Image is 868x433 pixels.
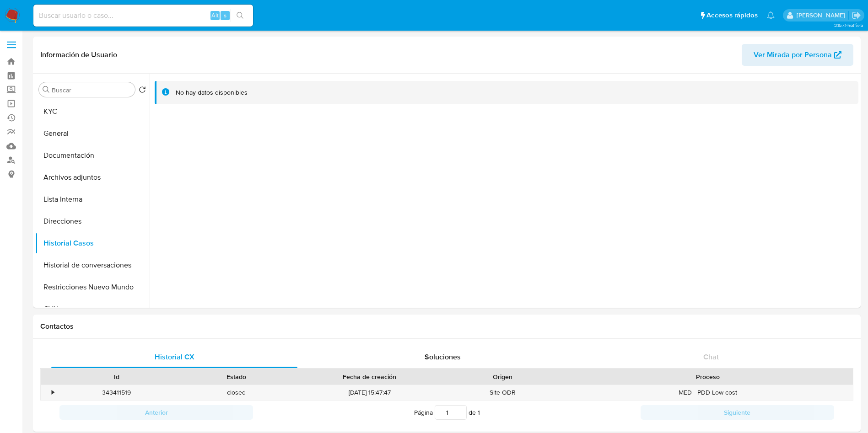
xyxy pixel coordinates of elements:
button: Historial Casos [35,232,150,254]
button: Ver Mirada por Persona [742,44,853,66]
span: Ver Mirada por Persona [754,44,832,66]
button: Siguiente [641,405,834,420]
div: [DATE] 15:47:47 [297,385,443,400]
button: Buscar [43,86,50,93]
span: Accesos rápidos [706,11,758,20]
span: Soluciones [425,352,461,362]
button: Lista Interna [35,188,150,210]
div: 343411519 [57,385,177,400]
span: Chat [703,352,719,362]
span: 1 [478,408,480,417]
button: Direcciones [35,210,150,232]
span: Historial CX [155,352,194,362]
div: Origen [449,372,556,381]
div: Estado [183,372,290,381]
h1: Contactos [40,322,853,331]
button: Volver al orden por defecto [139,86,146,96]
h1: Información de Usuario [40,50,117,59]
input: Buscar usuario o caso... [33,10,253,21]
button: Restricciones Nuevo Mundo [35,276,150,298]
div: MED - PDD Low cost [563,385,853,400]
div: Id [63,372,170,381]
span: Página de [414,405,480,420]
div: • [52,388,54,397]
div: Fecha de creación [303,372,437,381]
input: Buscar [52,86,131,94]
button: Archivos adjuntos [35,166,150,188]
div: closed [177,385,297,400]
button: Historial de conversaciones [35,254,150,276]
div: Proceso [569,372,846,381]
button: General [35,123,150,144]
button: search-icon [231,9,249,22]
a: Notificaciones [767,11,775,19]
span: Alt [211,11,219,20]
button: CVU [35,298,150,320]
button: KYC [35,101,150,123]
button: Anterior [59,405,253,420]
div: Site ODR [443,385,563,400]
p: valeria.duch@mercadolibre.com [797,11,848,20]
span: s [224,11,226,20]
a: Salir [852,11,861,20]
button: Documentación [35,144,150,166]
